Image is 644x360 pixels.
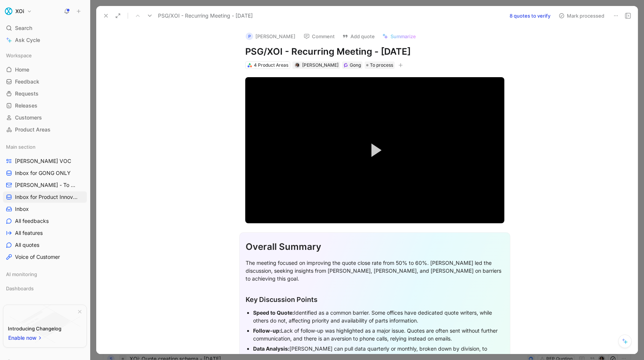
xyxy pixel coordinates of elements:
span: Search [15,24,32,33]
span: Product Areas [15,126,51,133]
div: The meeting focused on improving the quote close rate from 50% to 60%. [PERSON_NAME] led the disc... [246,259,504,282]
h1: XOi [15,8,24,15]
button: Comment [300,31,338,42]
span: All feedbacks [15,217,49,225]
a: Voice of Customer [3,251,87,263]
div: Introducing Changelog [8,324,61,333]
div: 4 Product Areas [254,61,288,69]
a: Product Areas [3,124,87,135]
span: All features [15,229,43,237]
button: Enable now [8,333,43,343]
span: Workspace [6,52,32,59]
div: Main section [3,141,87,152]
div: Video Player [245,77,504,223]
div: Workspace [3,50,87,61]
span: [PERSON_NAME] [302,62,338,68]
span: Dashboards [6,285,34,292]
a: [PERSON_NAME] - To Process [3,179,87,191]
div: Gong [350,61,361,69]
a: All features [3,227,87,239]
img: bg-BLZuj68n.svg [10,305,80,343]
div: Identified as a common barrier. Some offices have dedicated quote writers, while others do not, a... [253,309,504,324]
span: [PERSON_NAME] VOC [15,157,71,165]
span: Requests [15,90,39,97]
span: Main section [6,143,36,151]
div: Dashboards [3,283,87,294]
span: Customers [15,114,42,121]
a: Ask Cycle [3,34,87,46]
button: Add quote [339,31,378,42]
a: All feedbacks [3,215,87,227]
span: Releases [15,102,37,109]
button: 8 quotes to verify [506,10,554,21]
div: AI monitoring [3,269,87,282]
a: Customers [3,112,87,123]
span: Ask Cycle [15,36,40,45]
span: Home [15,66,29,73]
div: To process [365,61,395,69]
strong: Follow-up: [253,327,281,334]
a: Requests [3,88,87,99]
div: Main section[PERSON_NAME] VOCInbox for GONG ONLY[PERSON_NAME] - To ProcessInbox for Product Innov... [3,141,87,263]
div: Lack of follow-up was highlighted as a major issue. Quotes are often sent without further communi... [253,327,504,342]
div: Dashboards [3,283,87,296]
span: Summarize [391,33,416,40]
button: Play Video [358,133,392,167]
a: Feedback [3,76,87,87]
img: XOi [5,7,12,15]
button: XOiXOi [3,6,34,16]
div: Search [3,22,87,34]
a: Inbox for Product Innovation Product Area [3,191,87,203]
span: All quotes [15,241,39,249]
div: P [246,33,253,40]
span: To process [370,61,393,69]
span: Inbox for GONG ONLY [15,169,71,177]
span: Inbox for Product Innovation Product Area [15,193,79,201]
span: Inbox [15,205,29,213]
a: Inbox [3,203,87,215]
strong: Data Analysis: [253,345,289,352]
span: Voice of Customer [15,253,60,261]
a: [PERSON_NAME] VOC [3,155,87,167]
div: AI monitoring [3,269,87,280]
a: All quotes [3,239,87,251]
div: Overall Summary [246,240,504,254]
button: P[PERSON_NAME] [242,31,299,42]
strong: Speed to Quote: [253,309,294,316]
a: Releases [3,100,87,111]
button: Mark processed [555,10,608,21]
a: Inbox for GONG ONLY [3,167,87,179]
span: Enable now [8,333,37,342]
img: avatar [295,63,299,67]
span: PSG/XOI - Recurring Meeting - [DATE] [158,11,253,20]
span: AI monitoring [6,270,37,278]
div: Key Discussion Points [246,294,504,305]
span: [PERSON_NAME] - To Process [15,181,78,189]
a: Home [3,64,87,75]
h1: PSG/XOI - Recurring Meeting - [DATE] [245,46,504,58]
button: Summarize [379,31,419,42]
span: Feedback [15,78,39,85]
